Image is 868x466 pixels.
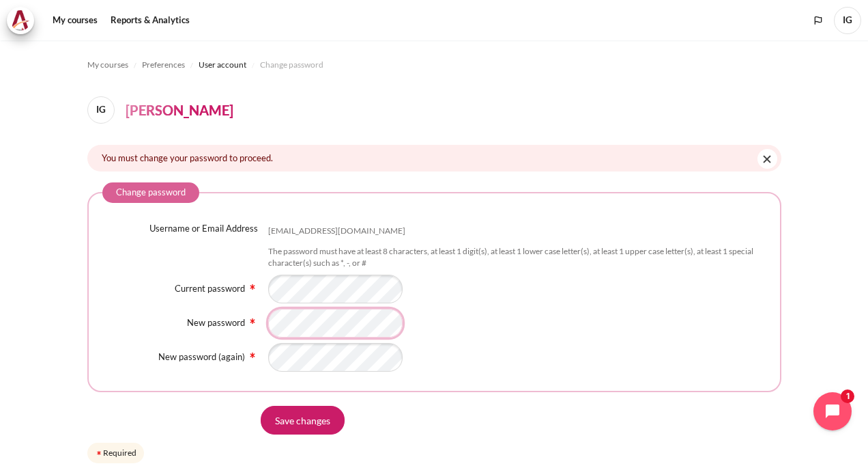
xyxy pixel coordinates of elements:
span: Required [247,316,258,324]
a: User menu [834,7,861,34]
label: Username or Email Address [149,222,258,236]
div: You must change your password to proceed. [87,145,781,172]
span: Change password [260,59,323,71]
span: IG [87,96,115,124]
a: My courses [87,57,128,73]
span: User account [199,59,246,71]
a: Change password [260,57,323,73]
div: Required [87,443,144,463]
button: Languages [808,10,828,31]
span: Preferences [142,59,185,71]
img: Required [247,350,258,361]
img: Required [247,316,258,327]
a: Reports & Analytics [106,7,194,34]
legend: Change password [102,182,199,203]
a: IG [87,96,120,124]
input: Save changes [261,406,345,435]
a: Architeck Architeck [7,7,41,34]
span: IG [834,7,861,34]
label: New password (again) [158,351,245,362]
span: Required [247,282,258,290]
a: Preferences [142,57,185,73]
span: Required [247,350,258,358]
label: New password [187,317,245,328]
div: [EMAIL_ADDRESS][DOMAIN_NAME] [268,225,405,237]
img: Required field [95,449,103,457]
div: The password must have at least 8 characters, at least 1 digit(s), at least 1 lower case letter(s... [268,246,766,269]
h4: [PERSON_NAME] [126,100,233,120]
a: My courses [48,7,102,34]
span: My courses [87,59,128,71]
label: Current password [175,283,245,294]
img: Architeck [11,10,30,31]
img: Required [247,282,258,292]
nav: Navigation bar [87,54,781,76]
